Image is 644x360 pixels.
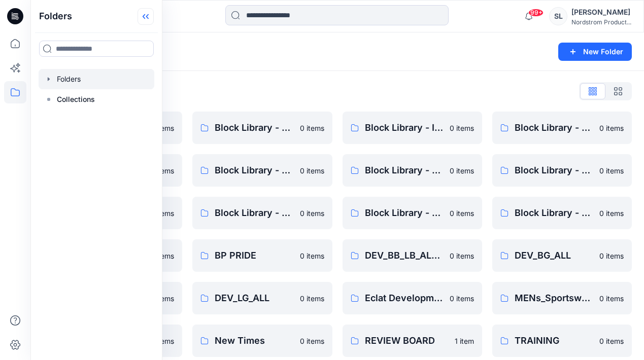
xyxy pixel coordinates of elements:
p: 0 items [300,336,324,346]
p: Block Library - LITTLE GIRLS [515,163,593,177]
p: 0 items [450,293,474,304]
div: Nordstrom Product... [571,18,631,26]
p: Block Library - KIDS CPSC [515,121,593,135]
a: Block Library - MENS TAILORED0 items [343,197,482,229]
p: DEV_LG_ALL [215,291,293,305]
a: DEV_BG_ALL0 items [492,239,632,272]
p: BP PRIDE [215,248,293,263]
p: 0 items [450,165,474,176]
p: TRAINING [515,334,593,348]
a: MENs_Sportswear0 items [492,282,632,314]
a: Block Library - KIDS UNDERWEAR ALL SIZES0 items [192,154,332,187]
p: 0 items [300,293,324,304]
p: 0 items [450,208,474,219]
p: Eclat Development Seasons [365,291,444,305]
a: Eclat Development Seasons0 items [343,282,482,314]
p: Collections [57,93,95,105]
p: 0 items [450,250,474,261]
p: REVIEW BOARD [365,334,449,348]
p: Block Library - MENS TAILORED [365,206,444,220]
p: 0 items [300,123,324,133]
a: BP PRIDE0 items [192,239,332,272]
div: SL [549,7,567,25]
button: New Folder [558,43,632,61]
div: [PERSON_NAME] [571,6,631,18]
a: Block Library - MENS SLEEP & UNDERWEAR0 items [192,197,332,229]
p: 0 items [300,250,324,261]
p: 0 items [599,336,624,346]
a: Block Library - INFANT0 items [343,112,482,144]
a: DEV_LG_ALL0 items [192,282,332,314]
p: DEV_BG_ALL [515,248,593,263]
a: New Times0 items [192,325,332,357]
p: Block Library - MENS SLEEP & UNDERWEAR [215,206,293,220]
p: Block Library - BIG GIRLS [215,121,293,135]
a: REVIEW BOARD1 item [343,325,482,357]
p: 0 items [599,208,624,219]
p: Block Library - KIDS UNDERWEAR ALL SIZES [215,163,293,177]
a: TRAINING0 items [492,325,632,357]
p: New Times [215,334,293,348]
p: 0 items [300,165,324,176]
p: Block Library - LITTLE BOYS [365,163,444,177]
a: Block Library - BIG GIRLS0 items [192,112,332,144]
a: Block Library - LITTLE GIRLS0 items [492,154,632,187]
p: MENs_Sportswear [515,291,593,305]
p: 0 items [599,123,624,133]
p: 1 item [455,336,474,346]
p: 0 items [300,208,324,219]
a: Block Library - [DEMOGRAPHIC_DATA] MENS - MISSY0 items [492,197,632,229]
p: Block Library - INFANT [365,121,444,135]
a: DEV_BB_LB_ALL SPORTSWEAR0 items [343,239,482,272]
p: Block Library - [DEMOGRAPHIC_DATA] MENS - MISSY [515,206,593,220]
p: 0 items [599,250,624,261]
a: Block Library - KIDS CPSC0 items [492,112,632,144]
a: Block Library - LITTLE BOYS0 items [343,154,482,187]
p: 0 items [599,165,624,176]
p: 0 items [450,123,474,133]
span: 99+ [528,9,544,17]
p: 0 items [599,293,624,304]
p: DEV_BB_LB_ALL SPORTSWEAR [365,248,444,263]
